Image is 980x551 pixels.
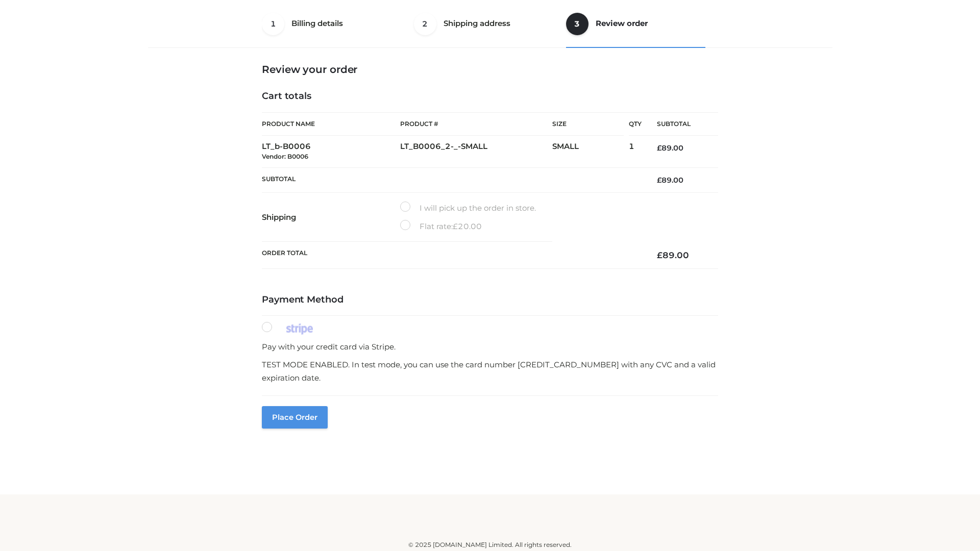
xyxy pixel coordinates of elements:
h4: Cart totals [262,91,718,102]
bdi: 89.00 [657,250,689,260]
span: £ [657,176,661,185]
span: £ [657,143,661,153]
th: Product Name [262,112,400,136]
span: £ [657,250,663,260]
p: TEST MODE ENABLED. In test mode, you can use the card number [CREDIT_CARD_NUMBER] with any CVC an... [262,358,718,384]
td: LT_b-B0006 [262,136,400,168]
h4: Payment Method [262,294,718,306]
label: Flat rate: [400,220,482,233]
th: Product # [400,112,552,136]
th: Qty [629,112,642,136]
p: Pay with your credit card via Stripe. [262,340,718,354]
bdi: 89.00 [657,176,683,185]
th: Size [552,113,624,136]
button: Place order [262,406,328,429]
td: LT_B0006_2-_-SMALL [400,136,552,168]
label: I will pick up the order in store. [400,202,536,215]
span: £ [453,221,458,231]
td: 1 [629,136,642,168]
h3: Review your order [262,63,718,76]
bdi: 20.00 [453,221,482,231]
th: Subtotal [642,113,718,136]
div: © 2025 [DOMAIN_NAME] Limited. All rights reserved. [152,540,828,550]
th: Shipping [262,193,400,242]
bdi: 89.00 [657,143,683,153]
th: Order Total [262,242,642,269]
small: Vendor: B0006 [262,153,308,160]
td: SMALL [552,136,629,168]
th: Subtotal [262,167,642,192]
